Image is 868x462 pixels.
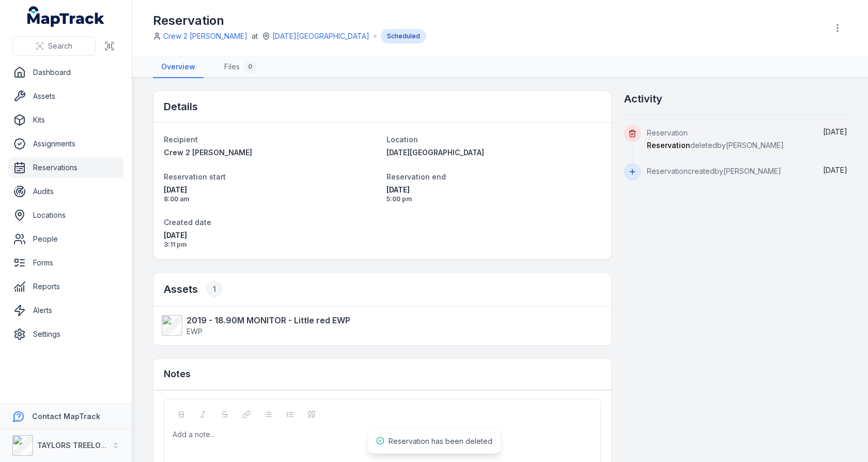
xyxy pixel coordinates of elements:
[8,205,123,226] a: Locations
[823,166,847,174] span: [DATE]
[8,300,123,321] a: Alerts
[163,31,247,41] a: Crew 2 [PERSON_NAME]
[8,110,123,130] a: Kits
[381,29,426,43] div: Scheduled
[8,229,123,249] a: People
[252,31,258,41] span: at
[8,181,123,202] a: Audits
[386,185,601,195] span: [DATE]
[272,31,369,41] a: [DATE][GEOGRAPHIC_DATA]
[823,166,847,174] time: 28/08/2025, 3:11:56 pm
[27,6,105,27] a: MapTrack
[12,36,96,56] button: Search
[647,128,784,150] span: Reservation deleted by [PERSON_NAME]
[164,230,378,241] span: [DATE]
[164,281,223,297] h2: Assets
[647,141,690,150] span: Reservation
[164,367,191,381] h3: Notes
[8,276,123,297] a: Reports
[164,185,378,203] time: 02/09/2025, 8:00:00 am
[37,441,123,450] strong: TAYLORS TREELOPPING
[48,41,72,51] span: Search
[164,195,378,203] span: 8:00 am
[162,314,593,337] a: 2019 - 18.90M MONITOR - Little red EWPEWP
[386,195,601,203] span: 5:00 pm
[153,12,426,29] h1: Reservation
[386,172,446,181] span: Reservation end
[32,412,100,421] strong: Contact MapTrack
[8,62,123,83] a: Dashboard
[164,135,198,144] span: Recipient
[164,185,378,195] span: [DATE]
[187,314,350,326] strong: 2019 - 18.90M MONITOR - Little red EWP
[164,172,226,181] span: Reservation start
[206,281,223,297] div: 1
[164,218,211,227] span: Created date
[244,61,256,73] div: 0
[823,127,847,136] span: [DATE]
[389,437,492,445] span: Reservation has been deleted
[8,252,123,273] a: Forms
[164,241,378,249] span: 3:11 pm
[8,86,123,107] a: Assets
[164,99,198,114] h2: Details
[386,185,601,203] time: 13/09/2025, 5:00:00 pm
[164,147,378,158] a: Crew 2 [PERSON_NAME]
[153,56,204,78] a: Overview
[216,56,265,78] a: Files0
[164,230,378,249] time: 28/08/2025, 3:11:56 pm
[386,135,418,144] span: Location
[8,324,123,345] a: Settings
[624,92,662,106] h2: Activity
[8,157,123,178] a: Reservations
[386,148,484,157] span: [DATE][GEOGRAPHIC_DATA]
[647,167,781,175] span: Reservation created by [PERSON_NAME]
[386,147,601,158] a: [DATE][GEOGRAPHIC_DATA]
[8,133,123,154] a: Assignments
[187,327,203,336] span: EWP
[823,127,847,136] time: 28/08/2025, 3:12:20 pm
